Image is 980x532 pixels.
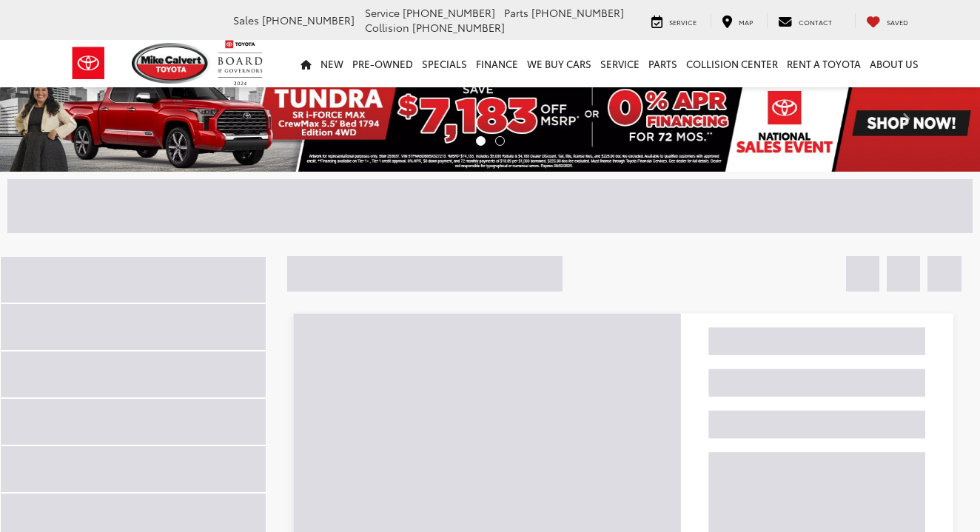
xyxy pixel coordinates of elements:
[132,43,210,84] img: Mike Calvert Toyota
[799,17,832,27] span: Contact
[855,13,919,28] a: My Saved Vehicles
[365,5,400,20] span: Service
[865,40,923,87] a: About Us
[640,13,708,28] a: Service
[767,13,843,28] a: Contact
[365,20,409,35] span: Collision
[596,40,644,87] a: Service
[61,39,116,87] img: Toyota
[739,17,753,27] span: Map
[348,40,417,87] a: Pre-Owned
[403,5,495,20] span: [PHONE_NUMBER]
[682,40,782,87] a: Collision Center
[233,13,259,27] span: Sales
[262,13,355,27] span: [PHONE_NUMBER]
[412,20,505,35] span: [PHONE_NUMBER]
[471,40,523,87] a: Finance
[644,40,682,87] a: Parts
[316,40,348,87] a: New
[531,5,624,20] span: [PHONE_NUMBER]
[504,5,528,20] span: Parts
[296,40,316,87] a: Home
[417,40,471,87] a: Specials
[711,13,764,28] a: Map
[669,17,697,27] span: Service
[782,40,865,87] a: Rent a Toyota
[523,40,596,87] a: WE BUY CARS
[887,17,908,27] span: Saved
